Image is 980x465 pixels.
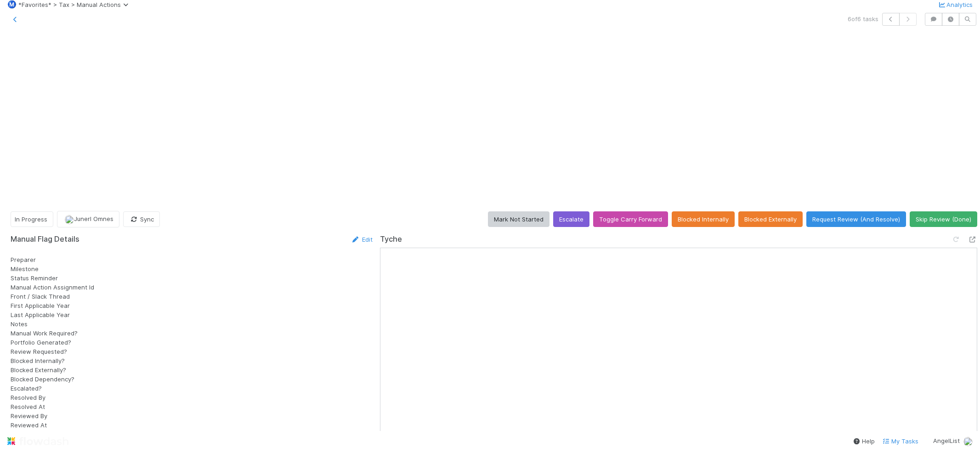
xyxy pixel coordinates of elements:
div: Escalated? [11,384,373,393]
img: avatar_de77a991-7322-4664-a63d-98ba485ee9e0.png [963,437,973,446]
h5: Tyche [380,235,402,244]
div: Reviewed At [11,420,373,430]
button: Escalate [553,211,589,227]
div: Help [853,437,875,446]
div: Last Applicable Year [11,310,373,319]
span: *Favorites* > Tax > Manual Actions [18,1,132,8]
div: Assigned To Comptroller [11,430,373,439]
span: My Tasks [882,437,918,445]
div: Status Reminder [11,273,373,283]
img: logo-inverted-e16ddd16eac7371096b0.svg [7,433,68,449]
div: Review Requested? [11,347,373,356]
span: AngelList [933,437,960,444]
div: Milestone [11,264,373,273]
img: avatar_de77a991-7322-4664-a63d-98ba485ee9e0.png [65,215,74,224]
button: Request Review (And Resolve) [806,211,906,227]
div: First Applicable Year [11,301,373,310]
button: Toggle Carry Forward [593,211,668,227]
span: Ⓜ️ [7,0,17,8]
div: Blocked Externally? [11,365,373,374]
span: 6 of 6 tasks [848,14,878,23]
div: Front / Slack Thread [11,292,373,301]
button: Sync [123,211,160,227]
button: Skip Review (Done) [910,211,977,227]
div: Manual Action Assignment Id [11,283,373,292]
div: Manual Work Required? [11,329,373,338]
button: Junerl Omnes [57,211,119,227]
button: Blocked Externally [738,211,803,227]
div: Resolved By [11,393,373,402]
h5: Manual Flag Details [11,235,79,244]
div: Reviewed By [11,411,373,420]
a: Analytics [937,1,973,8]
span: Junerl Omnes [74,215,113,222]
div: Blocked Dependency? [11,374,373,384]
div: Portfolio Generated? [11,338,373,347]
div: Resolved At [11,402,373,411]
a: My Tasks [882,437,918,446]
div: Preparer [11,255,373,264]
a: Edit [351,236,373,243]
div: Notes [11,319,373,329]
div: Blocked Internally? [11,356,373,365]
button: Mark Not Started [488,211,549,227]
button: Blocked Internally [672,211,735,227]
